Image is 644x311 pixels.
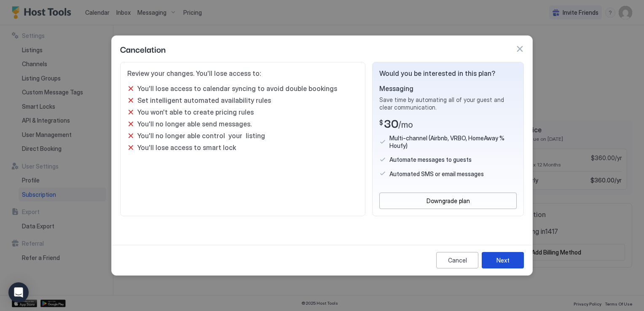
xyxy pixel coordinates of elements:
[482,252,524,268] button: Next
[137,143,236,152] span: You'll lose access to smart lock
[398,120,413,130] span: /mo
[137,131,265,140] span: You'll no longer able control your listing
[379,84,517,93] span: Messaging
[384,114,398,131] span: 30
[379,69,517,78] span: Would you be interested in this plan?
[8,282,29,303] div: Open Intercom Messenger
[379,193,517,209] button: Downgrade plan
[379,119,383,126] span: $
[379,96,517,111] span: Save time by automating all of your guest and clear communication.
[496,256,510,265] div: Next
[436,252,478,268] button: Cancel
[389,170,484,178] span: Automated SMS or email messages
[448,256,467,265] div: Cancel
[137,108,254,116] span: You won't able to create pricing rules
[137,96,271,105] span: Set intelligent automated availability rules
[389,134,517,149] span: Multi-channel (Airbnb, VRBO, HomeAway % Houfy)
[137,84,337,93] span: You'll lose access to calendar syncing to avoid double bookings
[137,120,252,128] span: You'll no longer able send messages.
[127,69,358,78] span: Review your changes. You'll lose access to:
[120,43,166,55] span: Cancelation
[389,156,472,164] span: Automate messages to guests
